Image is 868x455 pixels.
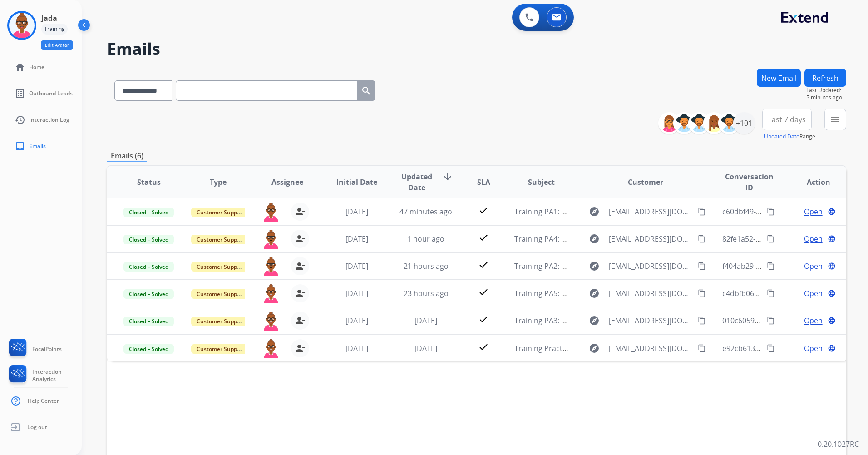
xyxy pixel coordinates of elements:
span: 23 hours ago [404,288,449,298]
span: Open [804,288,823,299]
mat-icon: person_remove [295,206,306,217]
span: e92cb613-8ba9-49be-bb3b-d369c3c78124 [722,343,864,353]
mat-icon: explore [589,206,600,217]
span: Last 7 days [768,118,806,121]
mat-icon: explore [589,233,600,244]
mat-icon: check [478,314,489,325]
span: Log out [27,424,47,431]
img: agent-avatar [262,203,280,222]
span: Help Center [28,397,59,405]
span: Training PA2: Do Not Assign ([PERSON_NAME]) [514,261,672,271]
span: Status [137,177,161,188]
span: Training PA5: Do Not Assign ([PERSON_NAME]) [514,288,672,298]
span: Updated Date [399,171,435,193]
mat-icon: check [478,341,489,352]
span: Customer Support [191,235,250,244]
p: Emails (6) [107,150,147,162]
mat-icon: content_copy [698,262,706,270]
mat-icon: person_remove [295,261,306,272]
span: FocalPoints [32,346,62,353]
span: [EMAIL_ADDRESS][DOMAIN_NAME] [609,261,692,272]
mat-icon: check [478,232,489,243]
span: [DATE] [345,288,368,298]
span: Open [804,343,823,354]
a: Interaction Analytics [7,365,82,386]
img: agent-avatar [262,339,280,358]
mat-icon: check [478,205,489,216]
span: Assignee [271,177,303,188]
button: Refresh [804,69,846,87]
span: 47 minutes ago [399,207,452,217]
mat-icon: language [828,208,836,216]
mat-icon: explore [589,343,600,354]
mat-icon: language [828,262,836,270]
mat-icon: content_copy [698,208,706,216]
mat-icon: person_remove [295,343,306,354]
span: Emails [29,143,46,150]
img: agent-avatar [262,284,280,303]
mat-icon: check [478,287,489,297]
span: Customer Support [191,208,250,217]
span: Training Practice – New Email [514,343,615,353]
img: avatar [9,13,35,38]
span: [DATE] [414,343,437,353]
mat-icon: explore [589,261,600,272]
span: Range [764,133,815,140]
mat-icon: menu [830,114,841,125]
mat-icon: content_copy [767,262,775,270]
span: Subject [528,177,555,188]
span: f404ab29-f904-4ae6-b726-614ca23d2fb7 [722,261,858,271]
span: [EMAIL_ADDRESS][DOMAIN_NAME] [609,315,692,326]
div: Training [41,24,68,35]
span: Open [804,206,823,217]
span: Closed – Solved [123,235,174,244]
span: 5 minutes ago [806,94,846,101]
span: [DATE] [345,316,368,326]
span: Customer [628,177,663,188]
p: 0.20.1027RC [818,439,859,450]
mat-icon: person_remove [295,288,306,299]
mat-icon: list_alt [15,88,25,99]
span: Open [804,315,823,326]
mat-icon: language [828,317,836,325]
span: Last Updated: [806,87,846,94]
span: Closed – Solved [123,344,174,354]
span: Initial Date [336,177,377,188]
span: [EMAIL_ADDRESS][DOMAIN_NAME] [609,288,692,299]
mat-icon: content_copy [767,208,775,216]
span: Training PA1: Do Not Assign ([PERSON_NAME]) [514,207,672,217]
mat-icon: content_copy [767,289,775,297]
span: [DATE] [345,343,368,353]
span: Home [29,64,44,71]
span: c60dbf49-3872-45db-bdb0-51eeef0e05bc [722,207,861,217]
span: Interaction Log [29,116,69,124]
button: Last 7 days [762,109,812,130]
span: Outbound Leads [29,90,73,97]
img: agent-avatar [262,312,280,331]
mat-icon: content_copy [698,235,706,243]
span: Open [804,261,823,272]
span: Closed – Solved [123,317,174,326]
mat-icon: content_copy [767,235,775,243]
span: Customer Support [191,344,250,354]
mat-icon: language [828,235,836,243]
mat-icon: person_remove [295,315,306,326]
span: Interaction Analytics [32,368,82,383]
span: SLA [477,177,490,188]
mat-icon: explore [589,315,600,326]
a: FocalPoints [7,339,62,360]
span: Customer Support [191,317,250,326]
mat-icon: content_copy [698,317,706,325]
span: Training PA4: Do Not Assign ([PERSON_NAME]) [514,234,672,244]
mat-icon: person_remove [295,233,306,244]
mat-icon: explore [589,288,600,299]
span: [DATE] [345,234,368,244]
span: Customer Support [191,262,250,272]
span: Training PA3: Do Not Assign ([PERSON_NAME]) [514,316,672,326]
span: [EMAIL_ADDRESS][DOMAIN_NAME] [609,206,692,217]
span: Closed – Solved [123,262,174,272]
mat-icon: language [828,289,836,297]
mat-icon: search [361,85,372,96]
img: agent-avatar [262,257,280,276]
span: 21 hours ago [404,261,449,271]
